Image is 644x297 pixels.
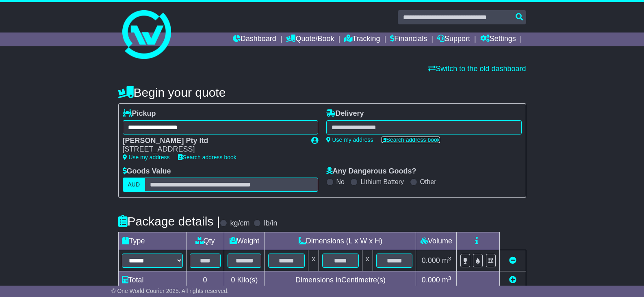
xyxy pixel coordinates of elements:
[442,256,451,264] span: m
[422,256,440,264] span: 0.000
[264,219,277,228] label: lb/in
[286,33,334,46] a: Quote/Book
[360,178,404,186] label: Lithium Battery
[123,145,303,154] div: [STREET_ADDRESS]
[123,178,145,192] label: AUD
[118,271,186,289] td: Total
[416,232,457,250] td: Volume
[326,109,364,118] label: Delivery
[480,33,516,46] a: Settings
[437,33,470,46] a: Support
[118,215,220,228] h4: Package details |
[118,86,526,99] h4: Begin your quote
[178,154,236,160] a: Search address book
[224,232,265,250] td: Weight
[265,271,416,289] td: Dimensions in Centimetre(s)
[448,256,451,262] sup: 3
[448,275,451,281] sup: 3
[428,65,526,73] a: Switch to the old dashboard
[111,288,229,294] span: © One World Courier 2025. All rights reserved.
[123,167,171,176] label: Goods Value
[420,178,436,186] label: Other
[336,178,345,186] label: No
[123,154,170,160] a: Use my address
[233,33,276,46] a: Dashboard
[442,276,451,284] span: m
[186,271,224,289] td: 0
[186,232,224,250] td: Qty
[308,250,319,271] td: x
[265,232,416,250] td: Dimensions (L x W x H)
[362,250,373,271] td: x
[390,33,427,46] a: Financials
[118,232,186,250] td: Type
[382,137,440,143] a: Search address book
[123,137,303,145] div: [PERSON_NAME] Pty ltd
[230,219,249,228] label: kg/cm
[326,137,373,143] a: Use my address
[422,276,440,284] span: 0.000
[231,276,235,284] span: 0
[344,33,380,46] a: Tracking
[509,256,516,264] a: Remove this item
[123,109,156,118] label: Pickup
[509,276,516,284] a: Add new item
[326,167,416,176] label: Any Dangerous Goods?
[224,271,265,289] td: Kilo(s)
